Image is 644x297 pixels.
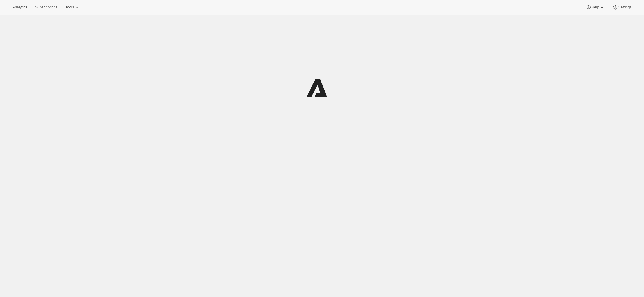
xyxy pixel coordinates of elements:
button: Subscriptions [32,3,61,11]
span: Tools [65,5,74,10]
button: Tools [62,3,83,11]
span: Subscriptions [35,5,57,10]
button: Help [582,3,608,11]
button: Settings [609,3,635,11]
span: Settings [618,5,632,10]
button: Analytics [9,3,31,11]
span: Analytics [12,5,27,10]
span: Help [591,5,599,10]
